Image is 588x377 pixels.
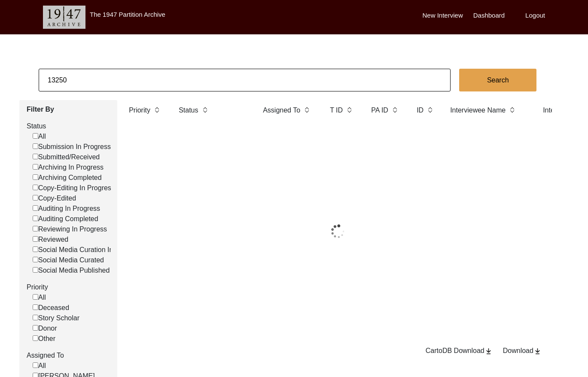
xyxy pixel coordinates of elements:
label: All [33,131,46,142]
img: download-button.png [533,347,542,355]
label: Priority [129,105,150,116]
label: Logout [525,11,545,21]
label: Assigned To [263,105,300,116]
label: Story Scholar [33,313,79,323]
img: 1*9EBHIOzhE1XfMYoKz1JcsQ.gif [305,210,371,253]
label: All [33,292,46,303]
input: Archiving Completed [33,174,38,180]
label: Submitted/Received [33,152,100,162]
img: download-button.png [484,347,493,355]
input: All [33,362,38,368]
input: Search... [39,69,451,91]
input: Donor [33,325,38,331]
label: The 1947 Partition Archive [90,11,165,18]
label: Assigned To [27,350,111,361]
input: All [33,294,38,300]
label: Interviewer [543,105,576,116]
input: Reviewed [33,236,38,242]
label: Social Media Curation In Progress [33,245,143,255]
input: Other [33,335,38,341]
input: All [33,133,38,139]
input: Auditing Completed [33,216,38,221]
label: Donor [33,323,57,334]
label: Submission In Progress [33,142,111,152]
label: Reviewed [33,234,68,245]
img: sort-button.png [509,105,515,115]
input: Social Media Published [33,267,38,273]
label: Copy-Editing In Progress [33,183,115,193]
img: sort-button.png [427,105,433,115]
input: Auditing In Progress [33,205,38,211]
label: PA ID [371,105,388,116]
label: Priority [27,282,111,292]
button: Search [459,69,536,91]
input: Deceased [33,304,38,310]
label: All [33,361,46,371]
img: sort-button.png [202,105,208,115]
input: Reviewing In Progress [33,226,38,231]
label: Auditing In Progress [33,204,100,214]
input: Archiving In Progress [33,164,38,170]
label: Interviewee Name [450,105,506,116]
img: sort-button.png [154,105,160,115]
input: Submitted/Received [33,154,38,159]
img: sort-button.png [392,105,398,115]
label: ID [417,105,423,116]
label: Filter By [27,104,111,115]
label: Status [179,105,198,116]
img: sort-button.png [304,105,310,115]
div: CartoDB Download [426,346,493,356]
img: sort-button.png [346,105,352,115]
img: header-logo.png [43,6,85,29]
label: Other [33,334,55,344]
input: Social Media Curated [33,257,38,262]
div: Download [503,346,542,356]
label: Archiving Completed [33,173,102,183]
label: T ID [330,105,343,116]
label: Social Media Published [33,265,110,276]
label: Deceased [33,303,69,313]
label: Archiving In Progress [33,162,104,173]
label: Copy-Edited [33,193,76,204]
label: New Interview [423,11,463,21]
label: Auditing Completed [33,214,98,224]
label: Reviewing In Progress [33,224,107,234]
input: Social Media Curation In Progress [33,246,38,252]
input: Copy-Editing In Progress [33,185,38,190]
input: Copy-Edited [33,195,38,201]
input: Story Scholar [33,315,38,320]
label: Social Media Curated [33,255,104,265]
label: Status [27,121,111,131]
label: Dashboard [473,11,505,21]
input: Submission In Progress [33,143,38,149]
